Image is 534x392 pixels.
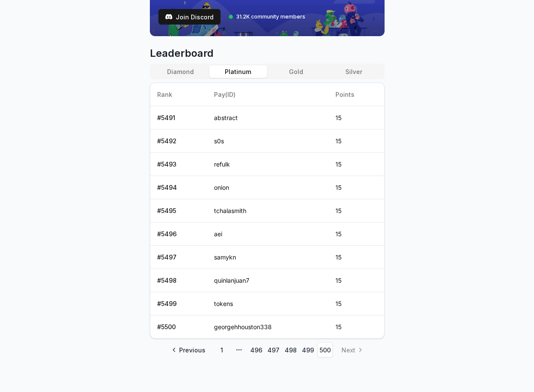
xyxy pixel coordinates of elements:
[165,13,172,20] img: test
[329,153,384,176] td: 15
[150,176,207,199] td: # 5494
[207,199,329,222] td: tchalasmith
[150,46,385,60] span: Leaderboard
[150,342,385,358] nav: pagination
[329,130,384,153] td: 15
[209,65,267,78] button: Platinum
[248,342,264,358] a: 496
[150,269,207,292] td: # 5498
[150,153,207,176] td: # 5493
[150,83,207,106] th: Rank
[300,342,316,358] a: 499
[317,342,333,358] a: 500
[152,65,209,78] button: Diamond
[325,65,382,78] button: Silver
[329,106,384,130] td: 15
[214,342,230,358] a: 1
[207,106,329,130] td: abstract
[150,199,207,222] td: # 5495
[150,246,207,269] td: # 5497
[166,342,212,358] a: Go to previous page
[150,315,207,339] td: # 5500
[207,153,329,176] td: refulk
[329,315,384,339] td: 15
[329,222,384,246] td: 15
[150,130,207,153] td: # 5492
[150,292,207,315] td: # 5499
[267,65,325,78] button: Gold
[176,12,214,22] span: Join Discord
[207,246,329,269] td: samykn
[236,13,305,20] span: 31.2K community members
[207,130,329,153] td: s0s
[207,315,329,339] td: georgehhouston338
[207,292,329,315] td: tokens
[329,199,384,222] td: 15
[329,269,384,292] td: 15
[179,346,205,355] span: Previous
[150,106,207,130] td: # 5491
[329,292,384,315] td: 15
[158,9,220,25] a: testJoin Discord
[150,222,207,246] td: # 5496
[207,176,329,199] td: onion
[266,342,281,358] a: 497
[329,176,384,199] td: 15
[283,342,298,358] a: 498
[329,83,384,106] th: Points
[207,269,329,292] td: quinlanjuan7
[329,246,384,269] td: 15
[207,222,329,246] td: aei
[158,9,220,25] button: Join Discord
[207,83,329,106] th: Pay(ID)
